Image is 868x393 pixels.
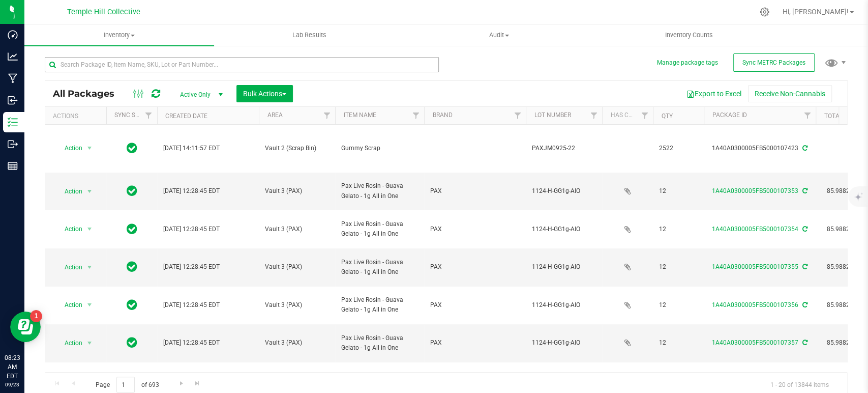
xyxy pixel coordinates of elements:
[712,226,798,233] a: 1A40A0300005FB5000107354
[45,57,439,72] input: Search Package ID, Item Name, SKU, Lot or Part Number...
[822,298,855,313] span: 85.9882
[430,262,520,272] span: PAX
[712,301,798,308] a: 1A40A0300005FB5000107356
[783,8,849,16] span: Hi, [PERSON_NAME]!
[318,107,335,124] a: Filter
[430,338,520,348] span: PAX
[762,377,837,392] span: 1 - 20 of 13844 items
[8,51,18,62] inline-svg: Analytics
[30,310,42,322] iframe: Resource center unread badge
[83,298,96,312] span: select
[55,298,83,312] span: Action
[659,300,698,310] span: 12
[801,339,807,346] span: Sync from Compliance System
[127,260,137,274] span: In Sync
[190,377,205,390] a: Go to the last page
[659,186,698,196] span: 12
[265,300,329,310] span: Vault 3 (PAX)
[801,263,807,270] span: Sync from Compliance System
[594,24,784,46] a: Inventory Counts
[341,219,418,239] span: Pax Live Rosin - Guava Gelato - 1g All in One
[341,258,418,277] span: Pax Live Rosin - Guava Gelato - 1g All in One
[341,333,418,353] span: Pax Live Rosin - Guava Gelato - 1g All in One
[127,222,137,236] span: In Sync
[55,336,83,350] span: Action
[55,260,83,274] span: Action
[432,111,452,119] a: Brand
[822,184,855,199] span: 85.9882
[163,300,220,310] span: [DATE] 12:28:45 EDT
[404,24,594,46] a: Audit
[659,144,698,153] span: 2522
[758,7,771,17] div: Manage settings
[24,31,214,40] span: Inventory
[67,8,140,16] span: Temple Hill Collective
[87,377,167,392] span: Page of 693
[822,222,855,237] span: 85.9882
[430,186,520,196] span: PAX
[163,144,220,153] span: [DATE] 14:11:57 EDT
[799,107,816,124] a: Filter
[532,300,596,310] span: 1124-H-GG1g-AIO
[407,107,424,124] a: Filter
[55,141,83,155] span: Action
[532,186,596,196] span: 1124-H-GG1g-AIO
[127,141,137,155] span: In Sync
[163,338,220,348] span: [DATE] 12:28:45 EDT
[267,111,282,119] a: Area
[602,107,653,125] th: Has COA
[712,187,798,194] a: 1A40A0300005FB5000107353
[341,295,418,315] span: Pax Live Rosin - Guava Gelato - 1g All in One
[8,30,18,40] inline-svg: Dashboard
[83,222,96,236] span: select
[265,186,329,196] span: Vault 3 (PAX)
[661,113,672,120] a: Qty
[509,107,526,124] a: Filter
[83,336,96,350] span: select
[53,113,102,120] div: Actions
[83,260,96,274] span: select
[83,141,96,155] span: select
[341,181,418,201] span: Pax Live Rosin - Guava Gelato - 1g All in One
[127,298,137,312] span: In Sync
[8,161,18,171] inline-svg: Reports
[680,85,748,102] button: Export to Excel
[341,371,418,390] span: Pax Live Rosin - Guava Gelato - 1g All in One
[55,184,83,199] span: Action
[8,73,18,83] inline-svg: Manufacturing
[733,53,815,72] button: Sync METRC Packages
[83,184,96,199] span: select
[801,187,807,194] span: Sync from Compliance System
[712,263,798,270] a: 1A40A0300005FB5000107355
[659,224,698,234] span: 12
[532,224,596,234] span: 1124-H-GG1g-AIO
[163,224,220,234] span: [DATE] 12:28:45 EDT
[10,312,41,342] iframe: Resource center
[712,111,746,119] a: Package ID
[53,88,125,99] span: All Packages
[532,262,596,272] span: 1124-H-GG1g-AIO
[341,144,418,153] span: Gummy Scrap
[659,338,698,348] span: 12
[651,31,726,40] span: Inventory Counts
[405,31,593,40] span: Audit
[165,113,207,120] a: Created Date
[534,111,571,119] a: Lot Number
[265,338,329,348] span: Vault 3 (PAX)
[742,59,805,66] span: Sync METRC Packages
[114,111,154,119] a: Sync Status
[801,145,807,152] span: Sync from Compliance System
[127,335,137,350] span: In Sync
[127,184,137,198] span: In Sync
[24,24,214,46] a: Inventory
[265,262,329,272] span: Vault 3 (PAX)
[265,144,329,153] span: Vault 2 (Scrap Bin)
[8,95,18,105] inline-svg: Inbound
[801,226,807,233] span: Sync from Compliance System
[140,107,157,124] a: Filter
[265,224,329,234] span: Vault 3 (PAX)
[657,59,718,67] button: Manage package tags
[585,107,602,124] a: Filter
[822,260,855,274] span: 85.9882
